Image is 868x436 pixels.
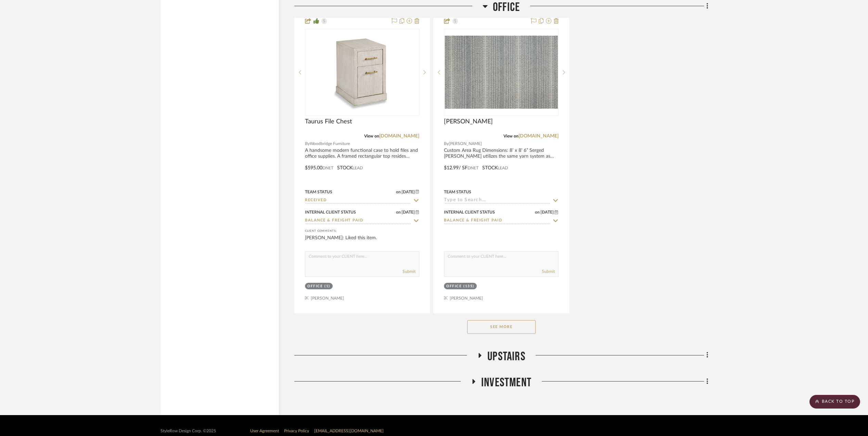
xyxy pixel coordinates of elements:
[307,284,323,289] div: Office
[401,210,416,215] span: [DATE]
[305,209,356,215] div: Internal Client Status
[161,428,216,434] div: StyleRow Design Corp. ©2025
[379,134,419,138] a: [DOMAIN_NAME]
[310,141,350,147] span: Woodbridge Furniture
[444,141,449,147] span: By
[444,118,493,125] span: [PERSON_NAME]
[444,29,558,116] div: 0
[449,141,482,147] span: [PERSON_NAME]
[487,349,525,364] span: Upstairs
[809,395,860,409] scroll-to-top-button: BACK TO TOP
[444,197,550,204] input: Type to Search…
[319,29,405,115] img: Taurus File Chest
[445,36,558,109] img: Theodore Stripe
[444,209,495,215] div: Internal Client Status
[542,268,555,275] button: Submit
[446,284,462,289] div: Office
[305,118,352,125] span: Taurus File Chest
[396,210,401,214] span: on
[305,218,411,224] input: Type to Search…
[324,284,330,289] div: (1)
[467,320,536,334] button: See More
[364,134,379,138] span: View on
[519,134,559,138] a: [DOMAIN_NAME]
[314,429,384,433] a: [EMAIL_ADDRESS][DOMAIN_NAME]
[540,210,554,215] span: [DATE]
[481,375,532,390] span: Investment
[444,218,550,224] input: Type to Search…
[403,268,416,275] button: Submit
[463,284,474,289] div: (135)
[396,190,401,194] span: on
[444,189,471,195] div: Team Status
[250,429,279,433] a: User Agreement
[305,234,419,248] div: [PERSON_NAME]: Liked this item.
[305,141,310,147] span: By
[305,197,411,204] input: Type to Search…
[535,210,540,214] span: on
[401,190,416,194] span: [DATE]
[284,429,309,433] a: Privacy Policy
[305,189,332,195] div: Team Status
[503,134,519,138] span: View on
